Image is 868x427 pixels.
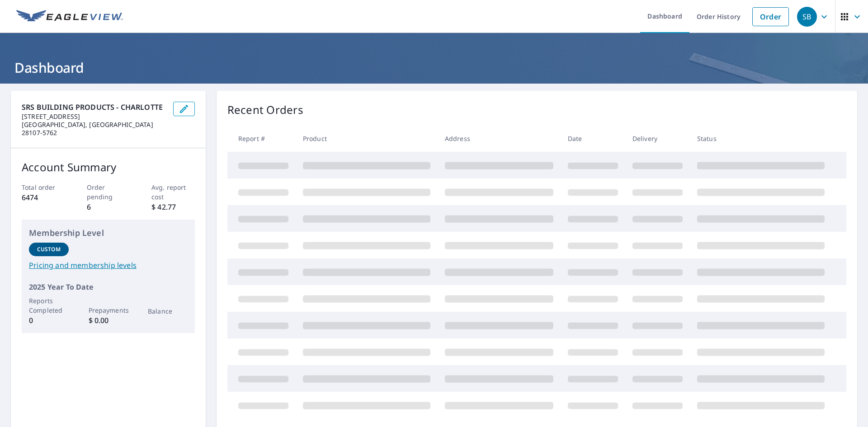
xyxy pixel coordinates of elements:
p: Prepayments [89,305,128,315]
th: Report # [227,125,296,152]
p: Avg. report cost [151,183,195,202]
h1: Dashboard [11,58,857,77]
p: Custom [37,245,61,253]
p: 2025 Year To Date [29,282,188,292]
p: Recent Orders [227,102,303,118]
a: Order [752,7,789,26]
th: Status [690,125,832,152]
p: Account Summary [22,159,195,175]
p: Membership Level [29,227,188,239]
div: SB [797,7,817,27]
p: $ 42.77 [151,202,195,212]
p: Reports Completed [29,296,69,315]
th: Date [561,125,625,152]
p: [GEOGRAPHIC_DATA], [GEOGRAPHIC_DATA] 28107-5762 [22,121,166,137]
p: Order pending [87,183,130,202]
p: 6 [87,202,130,212]
p: Balance [148,306,188,316]
th: Delivery [625,125,690,152]
p: SRS BUILDING PRODUCTS - CHARLOTTE [22,102,166,113]
a: Pricing and membership levels [29,260,188,271]
p: 6474 [22,192,65,203]
img: EV Logo [16,10,123,23]
p: [STREET_ADDRESS] [22,113,166,121]
th: Address [438,125,561,152]
p: $ 0.00 [89,315,128,326]
th: Product [296,125,438,152]
p: Total order [22,183,65,192]
p: 0 [29,315,69,326]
